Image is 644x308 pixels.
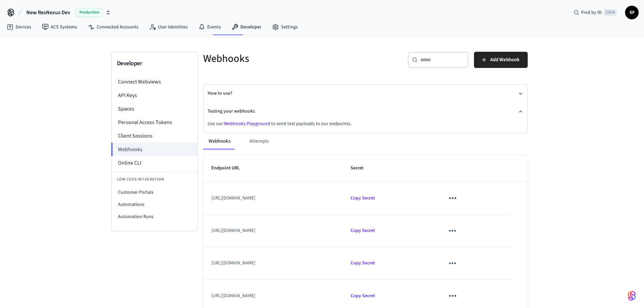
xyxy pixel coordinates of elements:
[82,21,144,33] a: Connected Accounts
[208,120,523,127] p: Use our to send test payloads to our endpoints.
[351,195,375,202] span: Copied!
[144,21,193,33] a: User Identities
[351,227,375,234] span: Copied!
[111,143,197,156] li: Webhooks
[112,172,197,186] li: Low Code Integration
[1,21,37,33] a: Devices
[224,120,270,127] a: Webhooks Playground
[117,59,192,68] h3: Developer
[112,186,197,198] li: Customer Portals
[211,163,248,173] span: Endpoint URL
[208,120,523,133] div: Testing your webhooks
[203,133,528,149] div: ant example
[208,85,523,102] button: How to use?
[226,21,267,33] a: Developer
[193,21,226,33] a: Events
[568,6,622,19] div: Find by IDCtrl K
[203,247,343,280] td: [URL][DOMAIN_NAME]
[625,6,639,19] button: SF
[203,182,343,214] td: [URL][DOMAIN_NAME]
[351,163,372,173] span: Secret
[203,133,236,149] button: Webhooks
[203,52,361,66] h5: Webhooks
[112,102,197,116] li: Spaces
[112,75,197,89] li: Connect Webviews
[208,102,523,120] button: Testing your webhooks
[351,292,375,299] span: Copied!
[581,9,602,16] span: Find by ID
[203,215,343,247] td: [URL][DOMAIN_NAME]
[37,21,82,33] a: ACS Systems
[112,129,197,143] li: Client Sessions
[490,55,520,64] span: Add Webhook
[112,116,197,129] li: Personal Access Tokens
[604,9,617,16] span: Ctrl K
[26,8,70,17] span: New ResNexus Dev
[112,156,197,170] li: Online CLI
[76,8,103,17] span: Production
[474,52,528,68] button: Add Webhook
[112,211,197,223] li: Automation Runs
[351,260,375,266] span: Copied!
[626,6,638,19] span: SF
[628,290,636,301] img: SeamLogoGradient.69752ec5.svg
[267,21,303,33] a: Settings
[112,198,197,211] li: Automations
[112,89,197,102] li: API Keys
